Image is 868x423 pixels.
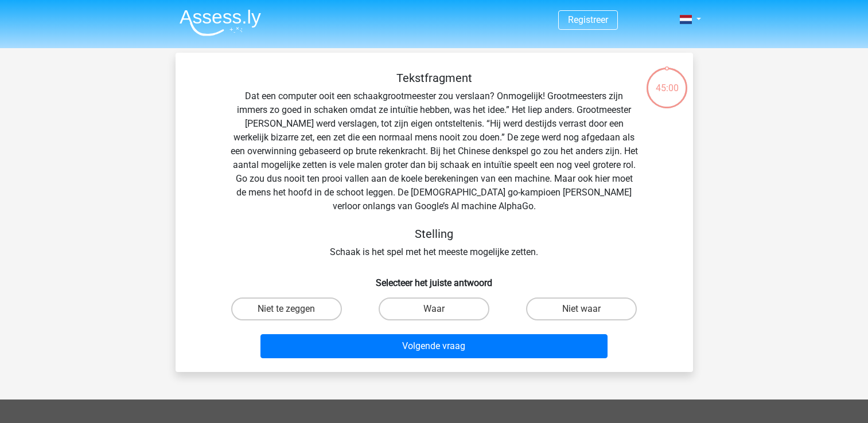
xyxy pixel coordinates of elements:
label: Niet waar [526,297,637,320]
button: Volgende vraag [260,334,608,358]
a: Registreer [568,14,608,25]
h6: Selecteer het juiste antwoord [194,268,675,288]
h5: Tekstfragment [231,71,638,85]
label: Waar [379,297,489,320]
label: Niet te zeggen [231,297,342,320]
h5: Stelling [231,227,638,241]
div: 45:00 [645,66,688,95]
div: Dat een computer ooit een schaakgrootmeester zou verslaan? Onmogelijk! Grootmeesters zijn immers ... [194,71,675,259]
img: Assessly [180,9,261,36]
